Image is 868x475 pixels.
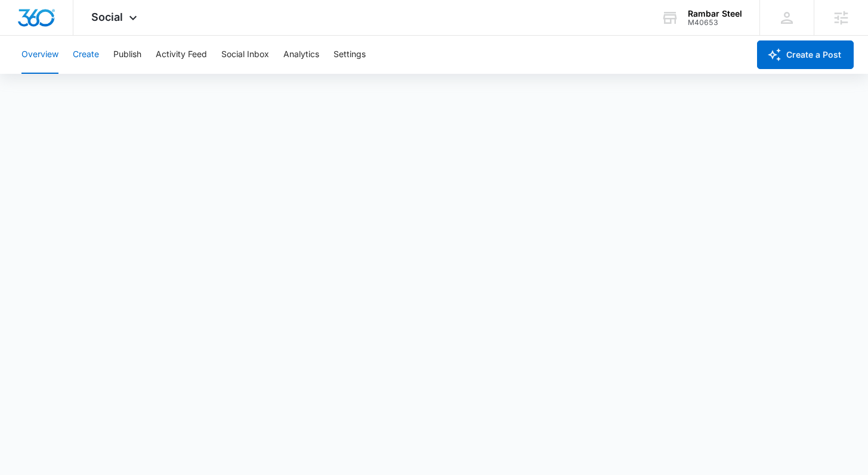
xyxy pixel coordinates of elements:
[91,11,123,23] span: Social
[688,18,742,27] div: account id
[283,36,319,74] button: Analytics
[221,36,269,74] button: Social Inbox
[333,36,366,74] button: Settings
[113,36,141,74] button: Publish
[21,36,58,74] button: Overview
[757,40,854,69] button: Create a Post
[73,36,99,74] button: Create
[156,36,207,74] button: Activity Feed
[688,9,742,18] div: account name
